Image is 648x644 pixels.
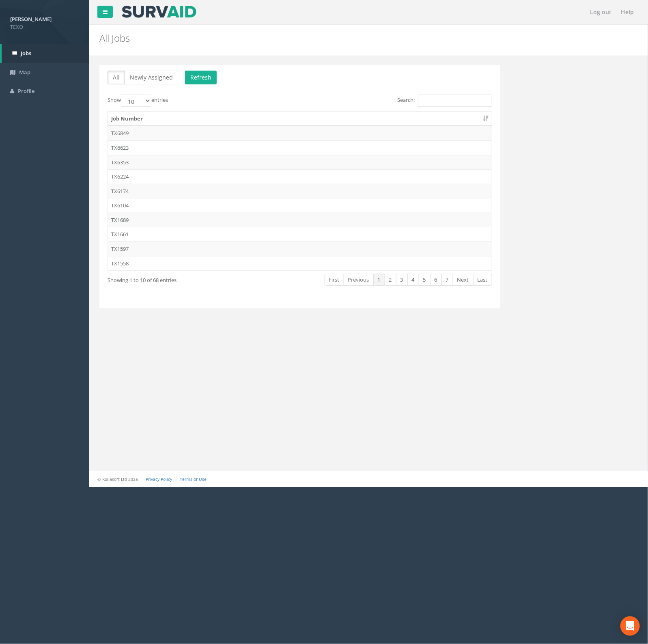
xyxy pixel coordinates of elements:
[146,476,172,482] a: Privacy Policy
[108,273,260,284] div: Showing 1 to 10 of 68 entries
[108,155,492,170] td: TX6353
[108,241,492,256] td: TX1597
[185,71,217,84] button: Refresh
[108,213,492,227] td: TX1689
[2,44,89,63] a: Jobs
[108,71,125,84] button: All
[125,71,178,84] button: Newly Assigned
[21,50,31,57] span: Jobs
[407,274,419,286] a: 4
[180,476,207,482] a: Terms of Use
[373,274,385,286] a: 1
[398,95,492,107] label: Search:
[325,274,344,286] a: First
[396,274,408,286] a: 3
[108,95,168,107] label: Show entries
[10,13,79,30] a: [PERSON_NAME] TEXO
[453,274,474,286] a: Next
[418,95,492,107] input: Search:
[121,95,151,107] select: Showentries
[18,87,34,95] span: Profile
[430,274,442,286] a: 6
[19,69,30,76] span: Map
[419,274,431,286] a: 5
[10,15,52,23] strong: [PERSON_NAME]
[99,33,546,43] h2: All Jobs
[344,274,374,286] a: Previous
[108,227,492,241] td: TX1661
[108,256,492,271] td: TX1558
[441,274,453,286] a: 7
[108,169,492,184] td: TX6224
[10,23,79,31] span: TEXO
[473,274,492,286] a: Last
[620,616,640,636] div: Open Intercom Messenger
[108,184,492,198] td: TX6174
[108,140,492,155] td: TX6623
[97,476,138,482] small: © Kullasoft Ltd 2025
[108,126,492,140] td: TX6849
[108,198,492,213] td: TX6104
[108,112,492,126] th: Job Number: activate to sort column ascending
[385,274,396,286] a: 2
